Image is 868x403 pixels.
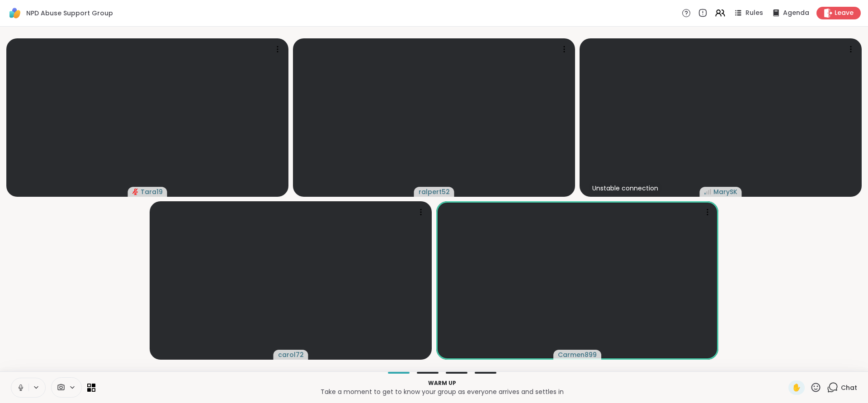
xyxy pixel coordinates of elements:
[26,9,113,18] span: NPD Abuse Support Group
[101,379,783,387] p: Warm up
[745,9,763,18] span: Rules
[419,187,450,196] span: ralpert52
[141,187,163,196] span: Tara19
[835,9,854,18] span: Leave
[278,350,304,359] span: carol72
[783,9,809,18] span: Agenda
[713,187,737,196] span: MarySK
[558,350,597,359] span: Carmen899
[792,382,801,393] span: ✋
[589,182,662,195] div: Unstable connection
[101,387,783,396] p: Take a moment to get to know your group as everyone arrives and settles in
[132,189,139,195] span: audio-muted
[841,383,857,392] span: Chat
[7,5,23,21] img: ShareWell Logomark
